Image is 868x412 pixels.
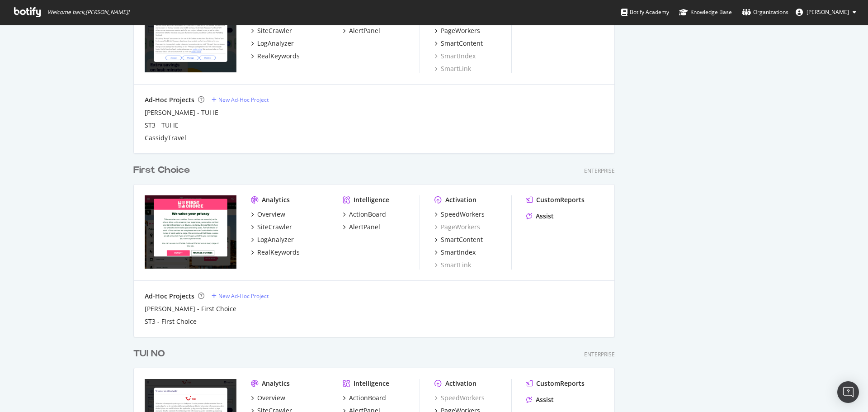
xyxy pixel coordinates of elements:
[434,26,480,35] a: PageWorkers
[145,292,194,301] div: Ad-Hoc Projects
[679,8,732,17] div: Knowledge Base
[536,395,554,404] div: Assist
[133,164,190,177] div: First Choice
[526,212,554,221] a: Assist
[788,5,863,19] button: [PERSON_NAME]
[441,26,480,35] div: PageWorkers
[343,393,386,403] a: ActionBoard
[133,164,193,177] a: First Choice
[133,347,165,360] div: TUI NO
[145,317,197,326] a: ST3 - First Choice
[526,195,585,204] a: CustomReports
[349,210,386,219] div: ActionBoard
[251,39,294,48] a: LogAnalyzer
[354,195,389,204] div: Intelligence
[526,379,585,388] a: CustomReports
[807,8,849,16] span: Michael Boulter
[441,235,483,244] div: SmartContent
[434,52,476,61] a: SmartIndex
[257,235,294,244] div: LogAnalyzer
[218,96,269,104] div: New Ad-Hoc Project
[343,26,380,35] a: AlertPanel
[343,210,386,219] a: ActionBoard
[349,223,380,232] div: AlertPanel
[251,210,285,219] a: Overview
[536,195,585,204] div: CustomReports
[536,212,554,221] div: Assist
[257,210,285,219] div: Overview
[434,393,485,403] a: SpeedWorkers
[257,393,285,403] div: Overview
[349,393,386,403] div: ActionBoard
[145,108,218,117] a: [PERSON_NAME] - TUI IE
[742,8,788,17] div: Organizations
[434,223,480,232] a: PageWorkers
[251,248,300,257] a: RealKeywords
[837,381,859,403] div: Open Intercom Messenger
[212,96,269,104] a: New Ad-Hoc Project
[445,379,476,388] div: Activation
[251,26,292,35] a: SiteCrawler
[257,223,292,232] div: SiteCrawler
[145,133,186,142] a: CassidyTravel
[441,210,485,219] div: SpeedWorkers
[262,195,290,204] div: Analytics
[434,39,483,48] a: SmartContent
[445,195,476,204] div: Activation
[251,52,300,61] a: RealKeywords
[434,210,485,219] a: SpeedWorkers
[262,379,290,388] div: Analytics
[441,39,483,48] div: SmartContent
[145,95,194,104] div: Ad-Hoc Projects
[621,8,669,17] div: Botify Academy
[257,248,300,257] div: RealKeywords
[441,248,476,257] div: SmartIndex
[133,347,169,360] a: TUI NO
[145,304,236,313] a: [PERSON_NAME] - First Choice
[536,379,585,388] div: CustomReports
[434,235,483,244] a: SmartContent
[47,9,129,16] span: Welcome back, [PERSON_NAME] !
[434,260,471,270] a: SmartLink
[251,223,292,232] a: SiteCrawler
[212,292,269,300] a: New Ad-Hoc Project
[526,395,554,404] a: Assist
[218,292,269,300] div: New Ad-Hoc Project
[434,64,471,73] a: SmartLink
[584,350,615,358] div: Enterprise
[349,26,380,35] div: AlertPanel
[257,52,300,61] div: RealKeywords
[145,121,179,130] a: ST3 - TUI IE
[584,167,615,175] div: Enterprise
[145,195,236,269] img: firstchoice.co.uk
[251,393,285,403] a: Overview
[251,235,294,244] a: LogAnalyzer
[434,248,476,257] a: SmartIndex
[257,26,292,35] div: SiteCrawler
[257,39,294,48] div: LogAnalyzer
[354,379,389,388] div: Intelligence
[343,223,380,232] a: AlertPanel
